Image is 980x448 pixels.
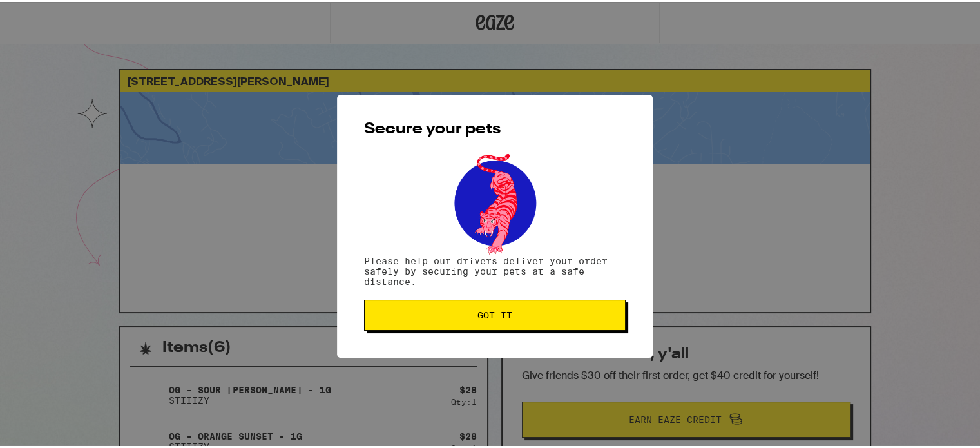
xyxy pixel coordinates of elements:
h2: Secure your pets [364,120,626,135]
img: pets [442,148,548,254]
span: Got it [477,309,512,318]
button: Got it [364,298,626,329]
p: Please help our drivers deliver your order safely by securing your pets at a safe distance. [364,254,626,285]
span: Hi. Need any help? [14,9,99,19]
